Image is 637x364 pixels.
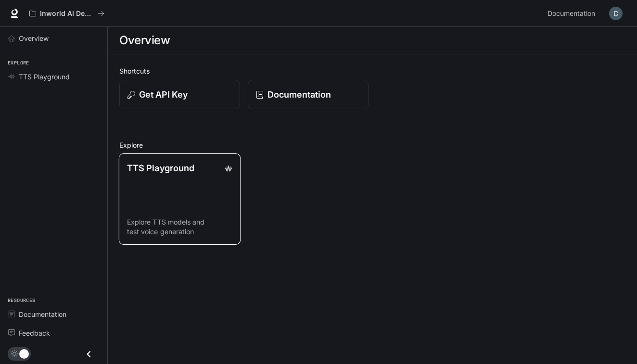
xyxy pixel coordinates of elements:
img: User avatar [609,7,623,20]
p: Explore TTS models and test voice generation [127,217,232,237]
p: Get API Key [139,88,188,101]
span: Documentation [19,309,66,319]
p: TTS Playground [127,162,194,175]
button: Close drawer [78,344,100,364]
button: Get API Key [119,80,240,109]
p: Documentation [268,88,331,101]
a: Overview [4,30,103,47]
a: Feedback [4,325,103,341]
h2: Shortcuts [119,66,625,76]
span: Documentation [548,8,595,20]
span: Dark mode toggle [19,348,29,359]
span: Feedback [19,328,50,338]
button: User avatar [606,4,625,23]
button: All workspaces [25,4,109,23]
p: Inworld AI Demos [40,10,94,18]
a: TTS PlaygroundExplore TTS models and test voice generation [119,153,241,245]
span: Overview [19,33,49,43]
a: Documentation [544,4,602,23]
h2: Explore [119,140,625,150]
h1: Overview [119,31,170,50]
span: TTS Playground [19,72,70,82]
a: TTS Playground [4,68,103,85]
a: Documentation [248,80,369,109]
a: Documentation [4,306,103,323]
